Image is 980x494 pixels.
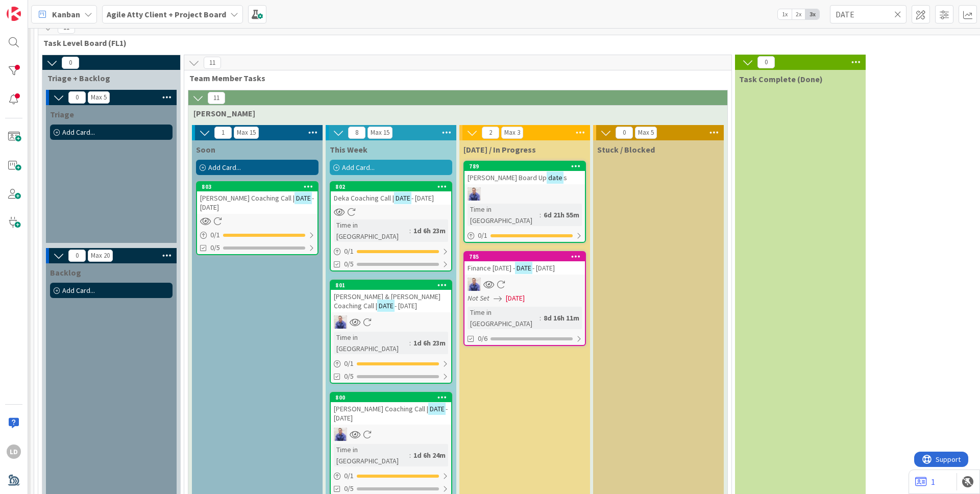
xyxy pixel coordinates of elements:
mark: DATE [515,262,532,274]
span: 0/5 [344,483,354,494]
span: 0 / 1 [210,230,220,240]
img: Visit kanbanzone.com [7,7,21,21]
span: Kanban [52,8,80,20]
span: - [DATE] [411,193,434,203]
input: Quick Filter... [830,5,906,23]
div: 785 [464,252,585,261]
span: [PERSON_NAME] Board Up [468,173,547,182]
span: John Tasks [193,108,715,118]
div: 1d 6h 23m [411,225,448,236]
span: Team Member Tasks [189,73,719,83]
span: Add Card... [342,163,375,172]
span: Stuck / Blocked [597,144,655,155]
span: 11 [204,57,221,69]
a: 785Finance [DATE] -DATE- [DATE]JGNot Set[DATE]Time in [GEOGRAPHIC_DATA]:8d 16h 11m0/6 [463,251,586,346]
span: 0/5 [344,371,354,382]
span: 0 / 1 [344,246,354,257]
a: 803[PERSON_NAME] Coaching Call |DATE- [DATE]0/10/5 [196,181,318,255]
div: 785Finance [DATE] -DATE- [DATE] [464,252,585,275]
mark: DATE [295,192,312,204]
span: [PERSON_NAME] & [PERSON_NAME] Coaching Call | [334,292,440,310]
img: avatar [7,473,21,487]
span: Backlog [50,267,81,278]
div: 802 [331,182,451,191]
span: - [DATE] [334,404,448,423]
mark: DATE [377,300,395,311]
span: : [409,225,411,236]
div: 789[PERSON_NAME] Board Updates [464,162,585,184]
span: : [409,450,411,461]
span: [PERSON_NAME] Coaching Call | [200,193,295,203]
div: 0/1 [331,470,451,482]
div: 0/1 [331,357,451,370]
div: 6d 21h 55m [541,209,582,220]
div: 0/1 [197,229,317,241]
div: 802 [335,183,451,190]
i: Not Set [468,293,489,303]
span: : [540,312,541,324]
span: Triage [50,109,74,119]
div: 801 [331,281,451,290]
a: 802Deka Coaching Call |DATE- [DATE]Time in [GEOGRAPHIC_DATA]:1d 6h 23m0/10/5 [330,181,452,271]
span: 0 [62,57,79,69]
span: Support [21,2,46,14]
div: JG [331,315,451,329]
span: : [540,209,541,220]
div: 0/1 [464,229,585,242]
span: - [DATE] [532,263,555,273]
div: JG [464,187,585,201]
div: Time in [GEOGRAPHIC_DATA] [334,444,409,466]
div: 0/1 [331,245,451,258]
span: 2x [792,9,805,19]
span: 0 [68,91,86,104]
span: Today / In Progress [463,144,536,155]
div: Max 5 [91,95,107,100]
div: 1d 6h 23m [411,337,448,349]
div: 802Deka Coaching Call |DATE- [DATE] [331,182,451,205]
div: 8d 16h 11m [541,312,582,324]
div: 803 [197,182,317,191]
span: 0 / 1 [344,471,354,481]
img: JG [334,315,347,329]
div: 800 [335,394,451,401]
span: Finance [DATE] - [468,263,515,273]
span: 1x [778,9,792,19]
span: 0 / 1 [344,358,354,369]
div: Max 15 [237,130,256,135]
span: 0/5 [344,259,354,269]
span: 0 [757,56,775,68]
div: JG [464,278,585,291]
div: Time in [GEOGRAPHIC_DATA] [468,307,540,329]
span: Triage + Backlog [47,73,167,83]
b: Agile Atty Client + Project Board [107,9,226,19]
span: 0 / 1 [478,230,487,241]
div: LD [7,444,21,459]
span: 0/6 [478,333,487,344]
span: - [DATE] [200,193,314,212]
span: 0 [68,250,86,262]
div: Max 20 [91,253,110,258]
a: 801[PERSON_NAME] & [PERSON_NAME] Coaching Call |DATE- [DATE]JGTime in [GEOGRAPHIC_DATA]:1d 6h 23m... [330,280,452,384]
div: 1d 6h 24m [411,450,448,461]
div: 800 [331,393,451,402]
a: 789[PERSON_NAME] Board UpdatesJGTime in [GEOGRAPHIC_DATA]:6d 21h 55m0/1 [463,161,586,243]
span: 0/5 [210,242,220,253]
div: Time in [GEOGRAPHIC_DATA] [334,219,409,242]
span: Soon [196,144,215,155]
span: Add Card... [208,163,241,172]
span: 8 [348,127,365,139]
div: 801[PERSON_NAME] & [PERSON_NAME] Coaching Call |DATE- [DATE] [331,281,451,312]
span: s [563,173,567,182]
span: : [409,337,411,349]
span: This Week [330,144,367,155]
span: 2 [482,127,499,139]
div: 801 [335,282,451,289]
div: Time in [GEOGRAPHIC_DATA] [334,332,409,354]
div: Time in [GEOGRAPHIC_DATA] [468,204,540,226]
a: 1 [915,476,935,488]
div: 803[PERSON_NAME] Coaching Call |DATE- [DATE] [197,182,317,214]
div: 789 [464,162,585,171]
span: 3x [805,9,819,19]
div: Max 5 [638,130,654,135]
span: 1 [214,127,232,139]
